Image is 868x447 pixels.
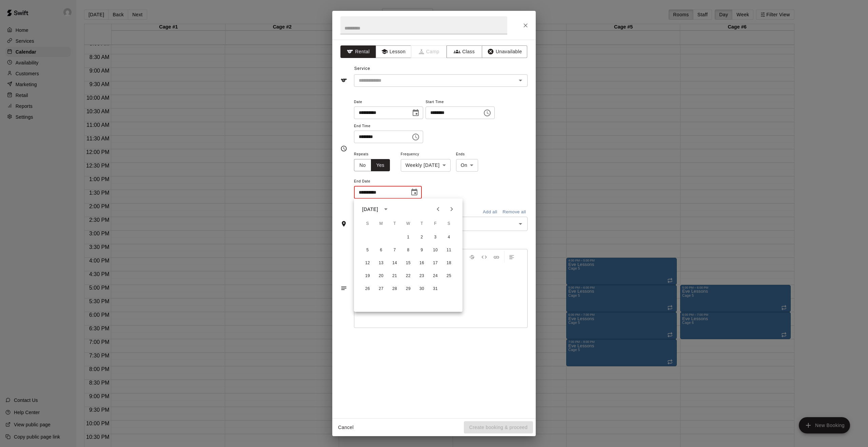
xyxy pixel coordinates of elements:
[401,150,451,159] span: Frequency
[389,217,401,231] span: Tuesday
[456,150,478,159] span: Ends
[340,145,347,152] svg: Timing
[376,45,411,58] button: Lesson
[361,270,374,282] button: 19
[375,257,387,269] button: 13
[375,283,387,295] button: 27
[402,231,414,244] button: 1
[402,217,414,231] span: Wednesday
[479,207,501,217] button: Add all
[443,244,455,256] button: 11
[416,244,428,256] button: 9
[361,244,374,256] button: 5
[361,217,374,231] span: Sunday
[401,159,451,172] div: Weekly [DATE]
[354,159,371,172] button: No
[429,244,441,256] button: 10
[411,45,447,58] span: Camps can only be created in the Services page
[340,77,347,84] svg: Service
[380,203,392,215] button: calendar view is open, switch to year view
[443,257,455,269] button: 18
[519,19,532,32] button: Close
[354,150,395,159] span: Repeats
[340,45,376,58] button: Rental
[501,207,528,217] button: Remove all
[506,251,517,263] button: Left Align
[409,130,422,144] button: Choose time, selected time is 9:00 PM
[416,257,428,269] button: 16
[443,270,455,282] button: 25
[478,251,490,263] button: Insert Code
[354,66,370,71] span: Service
[354,98,423,107] span: Date
[375,244,387,256] button: 6
[491,251,502,263] button: Insert Link
[466,251,478,263] button: Format Strikethrough
[402,283,414,295] button: 29
[354,122,423,131] span: End Time
[416,231,428,244] button: 2
[429,257,441,269] button: 17
[516,76,525,85] button: Open
[409,106,422,120] button: Choose date, selected date is Sep 2, 2025
[340,285,347,292] svg: Notes
[431,202,445,216] button: Previous month
[375,270,387,282] button: 20
[361,257,374,269] button: 12
[480,106,494,120] button: Choose time, selected time is 8:00 PM
[429,283,441,295] button: 31
[340,220,347,227] svg: Rooms
[408,186,421,199] button: Choose date
[447,45,482,58] button: Class
[443,231,455,244] button: 4
[402,257,414,269] button: 15
[389,270,401,282] button: 21
[429,217,441,231] span: Friday
[429,270,441,282] button: 24
[429,231,441,244] button: 3
[389,283,401,295] button: 28
[445,202,458,216] button: Next month
[516,219,525,229] button: Open
[416,270,428,282] button: 23
[416,283,428,295] button: 30
[389,257,401,269] button: 14
[361,283,374,295] button: 26
[426,98,495,107] span: Start Time
[482,45,527,58] button: Unavailable
[354,159,390,172] div: outlined button group
[416,217,428,231] span: Thursday
[335,421,357,434] button: Cancel
[375,217,387,231] span: Monday
[371,159,390,172] button: Yes
[402,244,414,256] button: 8
[443,217,455,231] span: Saturday
[354,177,422,186] span: End Date
[456,159,478,172] div: On
[362,206,378,213] div: [DATE]
[402,270,414,282] button: 22
[389,244,401,256] button: 7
